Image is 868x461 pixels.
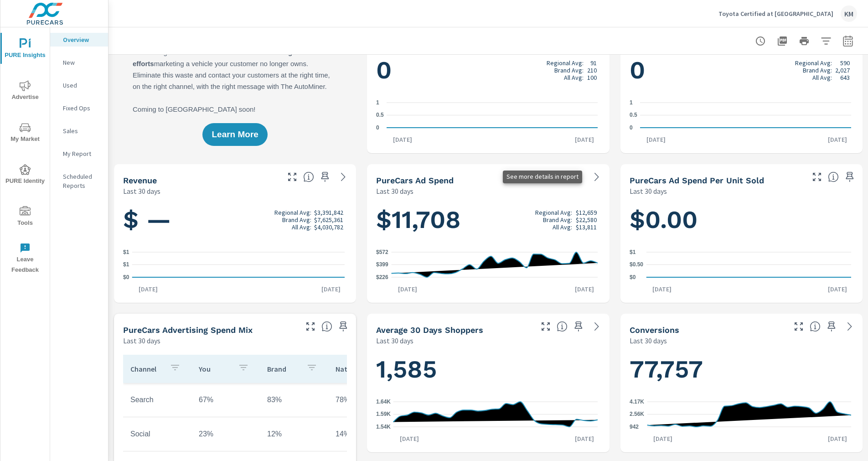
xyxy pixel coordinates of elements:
[795,32,813,50] button: Print Report
[336,319,351,334] span: Save this to your personalized report
[576,223,597,231] p: $13,811
[568,434,600,443] p: [DATE]
[336,364,367,373] p: National
[3,80,47,103] span: Advertise
[842,319,857,334] a: See more details in report
[576,216,597,223] p: $22,580
[839,32,857,50] button: Select Date Range
[267,364,299,373] p: Brand
[630,112,637,119] text: 0.5
[791,319,806,334] button: Make Fullscreen
[630,354,853,385] h1: 77,757
[123,262,129,268] text: $1
[795,59,832,67] p: Regional Avg:
[50,56,108,69] div: New
[630,411,644,418] text: 2.56K
[376,112,384,119] text: 0.5
[376,335,413,346] p: Last 30 days
[123,186,160,197] p: Last 30 days
[376,204,600,235] h1: $11,708
[191,423,260,445] td: 23%
[590,59,597,67] p: 91
[123,274,129,280] text: $0
[376,124,379,131] text: 0
[123,423,191,445] td: Social
[376,99,379,106] text: 1
[640,135,672,144] p: [DATE]
[392,285,424,294] p: [DATE]
[3,122,47,145] span: My Market
[315,285,347,294] p: [DATE]
[314,209,343,216] p: $3,391,842
[630,424,639,430] text: 942
[123,204,347,235] h1: $ —
[328,388,397,411] td: 78%
[543,216,572,223] p: Brand Avg:
[50,78,108,92] div: Used
[647,434,679,443] p: [DATE]
[576,209,597,216] p: $12,659
[630,204,853,235] h1: $0.00
[63,35,101,44] p: Overview
[63,126,101,135] p: Sales
[376,186,413,197] p: Last 30 days
[821,135,853,144] p: [DATE]
[842,170,857,184] span: Save this to your personalized report
[587,67,597,74] p: 210
[828,171,839,182] span: Average cost of advertising per each vehicle sold at the dealer over the selected date range. The...
[810,170,824,184] button: Make Fullscreen
[646,285,678,294] p: [DATE]
[376,176,454,185] h5: PureCars Ad Spend
[718,10,833,18] p: Toyota Certified at [GEOGRAPHIC_DATA]
[821,434,853,443] p: [DATE]
[630,55,853,86] h1: 0
[321,321,332,332] span: This table looks at how you compare to the amount of budget you spend per channel as opposed to y...
[260,388,328,411] td: 83%
[314,216,343,223] p: $7,625,361
[376,325,483,335] h5: Average 30 Days Shoppers
[587,74,597,81] p: 100
[803,67,832,74] p: Brand Avg:
[630,274,636,280] text: $0
[212,130,258,139] span: Learn More
[630,262,643,268] text: $0.50
[376,424,391,430] text: 1.54K
[393,434,425,443] p: [DATE]
[0,27,50,279] div: nav menu
[535,209,572,216] p: Regional Avg:
[285,170,300,184] button: Make Fullscreen
[835,67,850,74] p: 2,027
[589,319,604,334] a: See more details in report
[557,321,568,332] span: A rolling 30 day total of daily Shoppers on the dealership website, averaged over the selected da...
[199,364,231,373] p: You
[554,67,584,74] p: Brand Avg:
[63,58,101,67] p: New
[810,321,821,332] span: The number of dealer-specified goals completed by a visitor. [Source: This data is provided by th...
[328,423,397,445] td: 14%
[50,101,108,115] div: Fixed Ops
[571,170,586,184] span: Save this to your personalized report
[63,149,101,158] p: My Report
[817,32,835,50] button: Apply Filters
[630,176,764,185] h5: PureCars Ad Spend Per Unit Sold
[387,135,418,144] p: [DATE]
[538,319,553,334] button: Make Fullscreen
[824,319,839,334] span: Save this to your personalized report
[3,164,47,186] span: PURE Identity
[773,32,791,50] button: "Export Report to PDF"
[568,285,600,294] p: [DATE]
[336,170,351,184] a: See more details in report
[260,423,328,445] td: 12%
[630,399,644,405] text: 4.17K
[3,206,47,228] span: Tools
[812,74,832,81] p: All Avg:
[553,223,572,231] p: All Avg:
[274,209,311,216] p: Regional Avg:
[547,59,584,67] p: Regional Avg:
[630,124,633,131] text: 0
[840,59,850,67] p: 590
[282,216,311,223] p: Brand Avg:
[376,399,391,405] text: 1.64K
[630,325,679,335] h5: Conversions
[123,388,191,411] td: Search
